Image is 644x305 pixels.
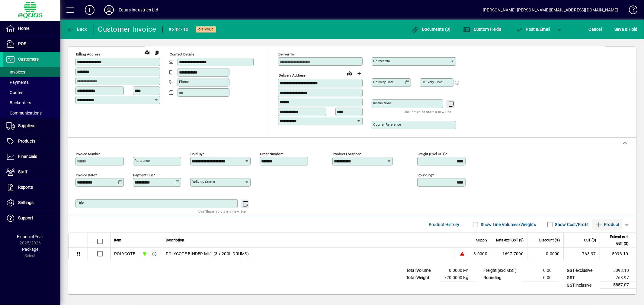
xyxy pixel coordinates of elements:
[604,234,628,247] span: Extend excl GST ($)
[260,152,282,156] mat-label: Order number
[600,248,636,260] td: 5093.10
[76,173,95,177] mat-label: Invoice date
[166,251,249,257] span: POLYCOTE BINDER Mk1 (3 x 200L DRUMS)
[3,180,60,195] a: Reports
[474,251,488,257] span: 3.0000
[439,274,476,281] td: 720.0000 Kg
[278,52,294,56] mat-label: Deliver To
[539,237,560,244] span: Discount (%)
[592,219,623,230] button: Product
[3,21,60,36] a: Home
[6,80,29,85] span: Payments
[169,25,189,34] div: #242710
[134,159,150,163] mat-label: Reference
[523,274,559,281] td: 0.00
[22,247,38,252] span: Package
[480,222,536,228] label: Show Line Volumes/Weights
[60,24,94,35] app-page-header-button: Back
[198,208,246,215] mat-hint: Use 'Enter' to start a new line
[496,237,524,244] span: Rate excl GST ($)
[3,134,60,149] a: Products
[410,24,452,35] button: Documents (0)
[18,215,33,220] span: Support
[439,267,476,274] td: 0.0000 M³
[600,281,636,289] td: 5857.07
[403,267,439,274] td: Total Volume
[426,219,462,230] button: Product History
[114,237,121,244] span: Item
[476,237,487,244] span: Supply
[373,101,392,105] mat-label: Instructions
[403,274,439,281] td: Total Weight
[80,5,99,15] button: Add
[3,77,60,87] a: Payments
[6,90,23,95] span: Quotes
[192,180,215,184] mat-label: Delivery status
[18,185,33,190] span: Reports
[166,237,184,244] span: Description
[3,149,60,164] a: Financials
[373,59,390,63] mat-label: Deliver via
[564,274,600,281] td: GST
[191,152,202,156] mat-label: Sold by
[526,27,529,32] span: P
[600,274,636,281] td: 763.97
[179,80,189,84] mat-label: Phone
[483,5,618,15] div: [PERSON_NAME] [PERSON_NAME][EMAIL_ADDRESS][DOMAIN_NAME]
[3,165,60,180] a: Staff
[119,5,159,15] div: Equus Industries Ltd
[6,111,42,115] span: Communications
[18,169,27,174] span: Staff
[614,24,638,34] span: ave & Hold
[3,36,60,52] a: POS
[404,108,451,115] mat-hint: Use 'Enter' to start a new line
[480,274,523,281] td: Rounding
[373,122,401,127] mat-label: Courier Reference
[18,139,35,143] span: Products
[600,267,636,274] td: 5093.10
[65,24,88,35] button: Back
[515,27,550,32] span: ost & Email
[3,87,60,98] a: Quotes
[564,267,600,274] td: GST exclusive
[595,220,620,229] span: Product
[142,47,152,57] a: View on map
[3,67,60,77] a: Invoices
[18,57,39,61] span: Customers
[584,237,596,244] span: GST ($)
[152,48,162,57] button: Copy to Delivery address
[429,220,460,229] span: Product History
[354,69,364,78] button: Choose address
[624,1,636,21] a: Knowledge Base
[141,250,148,257] span: 1B BLENHEIM
[614,27,617,32] span: S
[18,26,29,31] span: Home
[18,154,37,159] span: Financials
[76,152,100,156] mat-label: Invoice number
[613,24,639,35] button: Save & Hold
[333,152,360,156] mat-label: Product location
[67,27,87,32] span: Back
[6,100,31,105] span: Backorders
[418,173,432,177] mat-label: Rounding
[523,267,559,274] td: 0.00
[564,281,600,289] td: GST inclusive
[345,68,354,78] a: View on map
[462,24,503,35] button: Custom Fields
[373,80,394,84] mat-label: Delivery date
[495,251,524,257] div: 1697.7000
[589,24,602,34] span: Cancel
[18,200,34,205] span: Settings
[563,248,600,260] td: 763.97
[418,152,446,156] mat-label: Freight (excl GST)
[6,70,25,74] span: Invoices
[3,108,60,118] a: Communications
[77,201,84,205] mat-label: Title
[18,123,35,128] span: Suppliers
[114,251,135,257] div: POLYCOTE
[198,27,214,31] span: On hold
[17,234,43,239] span: Financial Year
[587,24,604,35] button: Cancel
[18,41,26,46] span: POS
[512,24,553,35] button: Post & Email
